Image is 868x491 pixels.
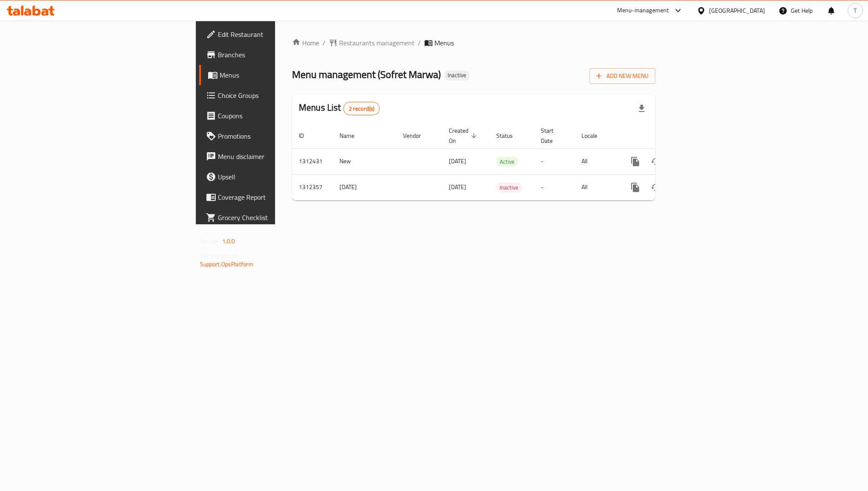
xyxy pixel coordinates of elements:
[218,192,334,202] span: Coverage Report
[292,123,713,201] table: enhanced table
[618,123,713,149] th: Actions
[200,259,254,270] a: Support.OpsPlatform
[625,151,645,172] button: more
[617,6,669,16] div: Menu-management
[199,24,341,45] a: Edit Restaurant
[218,151,334,162] span: Menu disclaimer
[344,105,380,113] span: 2 record(s)
[581,131,608,141] span: Locale
[199,126,341,146] a: Promotions
[854,6,857,15] span: T
[496,131,524,141] span: Status
[339,131,365,141] span: Name
[444,70,470,81] div: Inactive
[449,181,466,192] span: [DATE]
[625,177,645,198] button: more
[222,236,235,247] span: 1.0.0
[218,172,334,182] span: Upsell
[496,156,518,167] div: Active
[343,102,380,115] div: Total records count
[200,250,239,261] span: Get support on:
[541,126,565,146] span: Start Date
[596,71,648,81] span: Add New Menu
[199,106,341,126] a: Coupons
[218,111,334,121] span: Coupons
[299,131,315,141] span: ID
[199,187,341,207] a: Coverage Report
[199,207,341,228] a: Grocery Checklist
[534,148,575,174] td: -
[200,236,221,247] span: Version:
[218,90,334,100] span: Choice Groups
[333,148,396,174] td: New
[199,146,341,167] a: Menu disclaimer
[220,70,334,80] span: Menus
[496,182,522,192] div: Inactive
[292,65,441,84] span: Menu management ( Sofret Marwa )
[199,85,341,106] a: Choice Groups
[590,68,655,84] button: Add New Menu
[418,38,421,48] li: /
[434,38,454,48] span: Menus
[496,157,518,167] span: Active
[339,38,415,48] span: Restaurants management
[709,6,765,15] div: [GEOGRAPHIC_DATA]
[299,101,380,115] h2: Menus List
[449,126,479,146] span: Created On
[449,156,466,167] span: [DATE]
[403,131,432,141] span: Vendor
[218,131,334,141] span: Promotions
[444,72,470,79] span: Inactive
[645,151,666,172] button: Change Status
[199,45,341,65] a: Branches
[632,98,652,119] div: Export file
[645,177,666,198] button: Change Status
[218,29,334,39] span: Edit Restaurant
[496,183,522,192] span: Inactive
[534,174,575,200] td: -
[575,174,618,200] td: All
[575,148,618,174] td: All
[218,50,334,60] span: Branches
[218,212,334,223] span: Grocery Checklist
[199,167,341,187] a: Upsell
[199,65,341,85] a: Menus
[292,38,655,48] nav: breadcrumb
[333,174,396,200] td: [DATE]
[329,38,415,48] a: Restaurants management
